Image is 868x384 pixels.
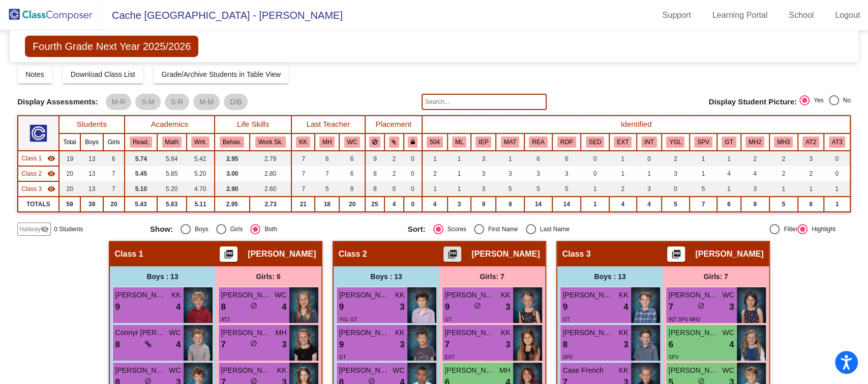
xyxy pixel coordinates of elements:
[187,181,215,197] td: 4.70
[102,7,343,23] span: Cache [GEOGRAPHIC_DATA] - [PERSON_NAME]
[384,166,403,181] td: 2
[250,340,257,347] span: do_not_disturb_alt
[339,327,390,338] span: [PERSON_NAME]
[365,181,385,197] td: 8
[422,166,447,181] td: 2
[135,94,161,110] mat-chip: S-M
[59,151,81,166] td: 19
[690,133,717,151] th: Strong Parent Volunteer
[422,94,547,110] input: Search...
[17,97,98,106] span: Display Assessments:
[741,151,769,166] td: 2
[563,338,567,351] span: 8
[619,290,628,300] span: KK
[125,181,157,197] td: 5.10
[694,136,712,148] button: SPV
[824,181,850,197] td: 1
[125,197,157,212] td: 5.43
[557,266,663,287] div: Boys : 13
[667,246,685,262] button: Print Students Details
[505,338,510,351] span: 3
[404,197,422,212] td: 0
[609,197,637,212] td: 4
[339,181,365,197] td: 8
[552,197,581,212] td: 14
[215,166,250,181] td: 3.00
[221,327,272,338] span: [PERSON_NAME]
[563,300,567,314] span: 9
[21,169,42,178] span: Class 2
[125,151,157,166] td: 5.74
[103,151,125,166] td: 6
[769,181,798,197] td: 1
[384,133,403,151] th: Keep with students
[408,224,658,234] mat-radio-group: Select an option
[623,338,628,351] span: 3
[59,197,81,212] td: 59
[339,166,365,181] td: 6
[224,94,248,110] mat-chip: DIB
[552,166,581,181] td: 3
[162,136,182,148] button: Math
[802,136,819,148] button: AT2
[365,197,385,212] td: 25
[395,327,405,338] span: KK
[586,136,604,148] button: SED
[422,181,447,197] td: 1
[717,133,740,151] th: Gifted and Talented
[474,302,481,309] span: do_not_disturb_alt
[103,166,125,181] td: 7
[25,70,44,78] span: Notes
[103,133,125,151] th: Girls
[17,65,52,84] button: Notes
[157,151,187,166] td: 5.84
[471,249,540,259] span: [PERSON_NAME]
[157,181,187,197] td: 5.20
[623,300,628,314] span: 4
[496,197,524,212] td: 9
[741,166,769,181] td: 4
[80,181,103,197] td: 13
[59,166,81,181] td: 20
[445,338,450,351] span: 7
[581,166,609,181] td: 0
[637,166,662,181] td: 1
[47,170,55,178] mat-icon: visibility
[824,197,850,212] td: 1
[769,151,798,166] td: 2
[422,116,850,133] th: Identified
[250,181,292,197] td: 2.60
[524,181,552,197] td: 5
[315,151,340,166] td: 6
[339,300,344,314] span: 9
[226,225,243,234] div: Girls
[447,181,471,197] td: 1
[695,249,763,259] span: [PERSON_NAME]
[291,197,314,212] td: 21
[291,116,365,133] th: Last Teacher
[609,151,637,166] td: 1
[439,266,545,287] div: Girls: 7
[18,151,58,166] td: Lesli Glenn - No Class Name
[125,166,157,181] td: 5.45
[216,266,321,287] div: Girls: 6
[422,151,447,166] td: 1
[221,317,230,322] span: AT2
[722,136,736,148] button: GT
[798,166,824,181] td: 2
[609,133,637,151] th: Extrovert
[384,181,403,197] td: 0
[563,317,570,322] span: GT
[422,197,447,212] td: 4
[187,197,215,212] td: 5.11
[827,7,868,23] a: Logout
[662,181,690,197] td: 0
[839,96,851,105] div: No
[471,181,496,197] td: 3
[220,246,237,262] button: Print Students Details
[276,327,287,338] span: MH
[769,166,798,181] td: 2
[250,197,292,212] td: 2.73
[666,136,684,148] button: YGL
[404,166,422,181] td: 0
